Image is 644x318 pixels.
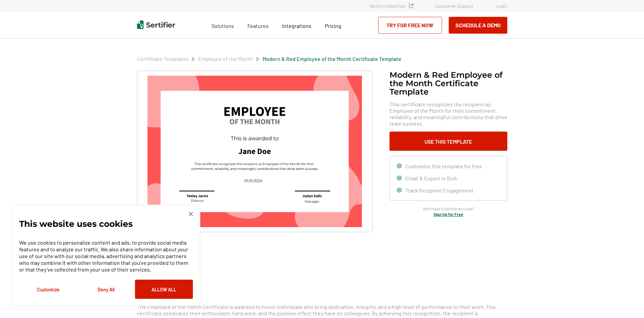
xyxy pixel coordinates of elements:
span: Solutions [211,21,234,29]
p: We use cookies to personalize content and ads, to provide social media features and to analyze ou... [19,239,193,273]
div: Breadcrumb [137,56,401,62]
button: Use This Template [389,132,507,151]
span: Integrations [282,23,311,29]
span: Modern & Red Employee of the Month Certificate Template [263,56,401,62]
a: Verify Credentials [370,3,413,9]
button: Deny All [77,280,135,299]
span: Certificate Templates [137,56,189,62]
span: Features [247,21,269,29]
a: Customer Support [435,3,474,9]
span: Pricing [325,23,341,29]
button: Customize [19,280,77,299]
span: Customize this template for free [405,163,482,169]
p: This website uses cookies [19,220,133,227]
span: Email & Export in Bulk [405,175,457,181]
img: Modern & Red Employee of the Month Certificate Template [147,76,362,227]
img: Sertifier | Digital Credentialing Platform [137,21,175,29]
span: Don’t have a Sertifier account? [423,206,474,212]
a: Try for Free Now [378,17,442,34]
a: Modern & Red Employee of the Month Certificate Template [263,56,401,62]
img: Cookie Popup Close [189,212,193,216]
a: Login [496,3,507,9]
a: Employee of the Month [198,56,253,62]
a: Pricing [325,21,341,29]
a: Integrations [282,21,311,29]
span: This certificate recognizes the recipient as Employee of the Month for their commitment, reliabil... [389,101,507,127]
a: Sign Up for Free [434,212,463,217]
h1: Modern & Red Employee of the Month Certificate Template [389,71,507,96]
iframe: Chat Widget [610,286,644,318]
button: Allow All [135,280,193,299]
span: Track Recipient Engagement [405,187,474,193]
button: Schedule a Demo [449,17,507,34]
span: Employee of the Month [198,56,253,62]
img: Verified [409,4,413,8]
a: Certificate Templates [137,56,189,62]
